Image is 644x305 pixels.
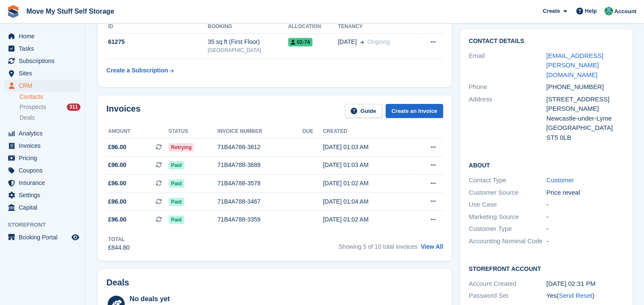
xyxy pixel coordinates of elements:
a: Send Reset [559,292,592,299]
span: ( ) [557,292,594,299]
a: Deals [20,113,80,122]
a: menu [4,67,80,79]
span: [DATE] [338,37,357,46]
div: [DATE] 01:02 AM [323,179,409,188]
span: Tasks [19,43,70,55]
a: menu [4,30,80,42]
span: Help [585,7,597,15]
span: Invoices [19,140,70,152]
span: Settings [19,189,70,201]
div: [STREET_ADDRESS][PERSON_NAME] [546,95,624,114]
a: [EMAIL_ADDRESS][PERSON_NAME][DOMAIN_NAME] [546,52,603,78]
span: Pricing [19,152,70,164]
th: Due [303,125,323,138]
span: Booking Portal [19,231,70,243]
span: Coupons [19,164,70,176]
a: Guide [345,104,382,118]
th: Status [169,125,218,138]
a: menu [4,140,80,152]
span: CRM [19,80,70,92]
div: Email [469,51,546,80]
div: 35 sq ft (First Floor) [208,37,288,46]
a: menu [4,201,80,213]
h2: Storefront Account [469,264,624,273]
a: menu [4,43,80,55]
div: Account Created [469,279,546,289]
a: menu [4,152,80,164]
span: £96.00 [108,215,126,224]
div: - [546,212,624,222]
span: Deals [20,114,35,122]
span: £96.00 [108,179,126,188]
div: [DATE] 01:03 AM [323,143,409,152]
div: 71B4A788-3689 [218,161,303,170]
div: Use Case [469,200,546,210]
div: Contact Type [469,176,546,185]
h2: Invoices [106,104,140,118]
a: Create a Subscription [106,63,174,78]
span: Analytics [19,127,70,139]
a: menu [4,80,80,92]
div: [DATE] 01:02 AM [323,215,409,224]
div: Phone [469,82,546,92]
span: Showing 5 of 10 total invoices [338,243,417,250]
div: - [546,200,624,210]
div: Create a Subscription [106,66,168,75]
span: £96.00 [108,197,126,206]
div: [DATE] 01:03 AM [323,161,409,170]
a: menu [4,55,80,67]
div: [PHONE_NUMBER] [546,82,624,92]
div: 71B4A788-3467 [218,197,303,206]
h2: Contact Details [469,38,624,45]
div: Password Set [469,291,546,301]
th: Invoice number [218,125,303,138]
div: [GEOGRAPHIC_DATA] [208,46,288,54]
div: Marketing Source [469,212,546,222]
span: Prospects [20,103,46,111]
div: Newcastle-under-Lyme [546,114,624,124]
div: Accounting Nominal Code [469,236,546,246]
span: £96.00 [108,143,126,152]
span: Paid [169,179,184,188]
div: [GEOGRAPHIC_DATA] [546,123,624,133]
th: Tenancy [338,20,416,34]
div: No deals yet [130,294,308,304]
div: 61275 [106,37,208,46]
span: Account [614,7,636,16]
a: menu [4,231,80,243]
th: Created [323,125,409,138]
span: 02-74 [288,38,313,46]
a: menu [4,189,80,201]
div: Address [469,95,546,143]
a: Create an Invoice [386,104,444,118]
span: £96.00 [108,161,126,170]
span: Paid [169,216,184,224]
a: Customer [546,176,574,184]
div: 71B4A788-3359 [218,215,303,224]
div: Total [108,236,130,243]
span: Paid [169,198,184,206]
h2: About [469,161,624,169]
span: Paid [169,161,184,170]
div: 71B4A788-3578 [218,179,303,188]
div: [DATE] 02:31 PM [546,279,624,289]
a: Preview store [70,232,80,242]
a: Prospects 311 [20,103,80,112]
a: menu [4,177,80,189]
div: [DATE] 01:04 AM [323,197,409,206]
a: Move My Stuff Self Storage [23,4,117,18]
img: Dan [604,7,613,15]
div: Customer Source [469,188,546,198]
span: Storefront [8,221,85,229]
th: Amount [106,125,169,138]
span: Insurance [19,177,70,189]
a: View All [421,243,443,250]
span: Create [543,7,560,15]
th: ID [106,20,208,34]
span: Ongoing [367,38,390,45]
div: £844.80 [108,243,130,252]
span: Capital [19,201,70,213]
a: Contacts [20,93,80,101]
h2: Deals [106,278,129,288]
div: - [546,224,624,234]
